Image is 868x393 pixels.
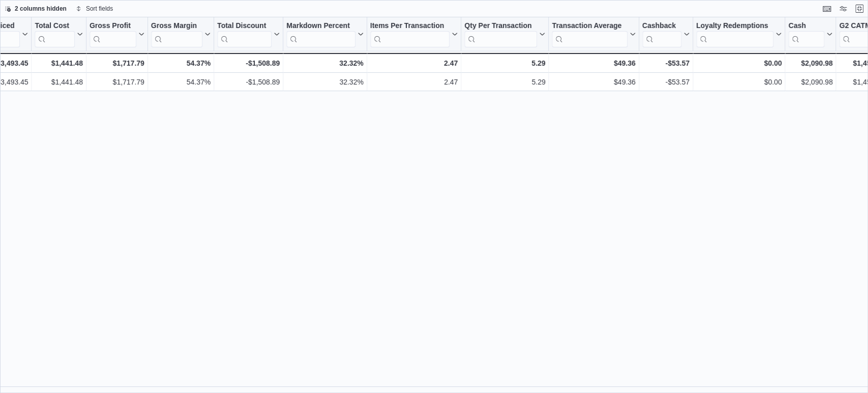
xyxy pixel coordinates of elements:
[89,57,144,69] div: $1,717.79
[151,57,211,69] div: 54.37%
[788,57,832,69] div: $2,090.98
[15,5,67,13] span: 2 columns hidden
[853,3,865,15] button: Exit fullscreen
[837,3,849,15] button: Display options
[696,57,782,69] div: $0.00
[217,57,280,69] div: -$1,508.89
[821,3,833,15] button: Keyboard shortcuts
[1,3,71,15] button: 2 columns hidden
[286,57,363,69] div: 32.32%
[35,57,82,69] div: $1,441.48
[86,5,113,13] span: Sort fields
[464,57,545,69] div: 5.29
[370,57,458,69] div: 2.47
[642,57,690,69] div: -$53.57
[552,57,635,69] div: $49.36
[72,3,117,15] button: Sort fields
